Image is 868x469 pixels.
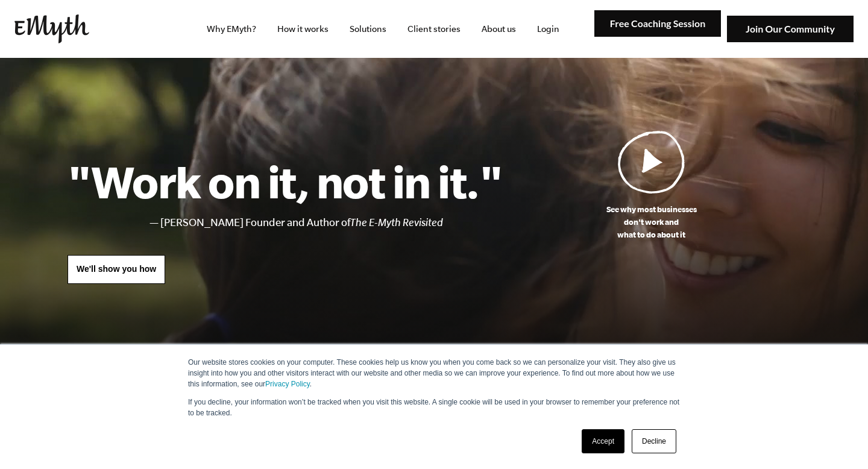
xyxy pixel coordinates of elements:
i: The E-Myth Revisited [350,216,443,228]
h1: "Work on it, not in it." [68,155,502,208]
li: [PERSON_NAME] Founder and Author of [160,214,502,231]
img: Play Video [618,130,685,194]
p: If you decline, your information won’t be tracked when you visit this website. A single cookie wi... [188,397,680,418]
span: We'll show you how [77,264,156,274]
img: Free Coaching Session [594,10,721,37]
a: Decline [632,429,676,453]
img: EMyth [14,14,89,43]
a: See why most businessesdon't work andwhat to do about it [502,130,800,241]
a: Privacy Policy [265,380,310,388]
p: Our website stores cookies on your computer. These cookies help us know you when you come back so... [188,357,680,389]
img: Join Our Community [727,16,854,43]
a: We'll show you how [68,255,165,284]
p: See why most businesses don't work and what to do about it [502,203,800,241]
a: Accept [582,429,624,453]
